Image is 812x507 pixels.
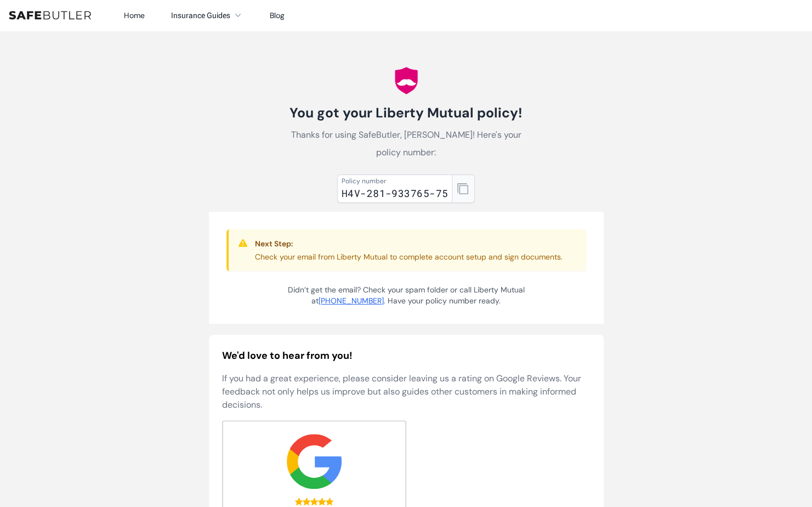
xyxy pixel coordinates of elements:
a: Home [124,10,145,20]
div: Policy number [342,177,448,185]
h2: We'd love to hear from you! [222,348,590,363]
div: H4V-281-933765-75 [342,185,448,201]
p: If you had a great experience, please consider leaving us a rating on Google Reviews. Your feedba... [222,372,590,412]
div: 5.0 [295,498,333,505]
p: Thanks for using SafeButler, [PERSON_NAME]! Here's your policy number: [283,126,529,161]
p: Didn’t get the email? Check your spam folder or call Liberty Mutual at . Have your policy number ... [283,284,529,306]
img: google.svg [287,434,342,489]
h1: You got your Liberty Mutual policy! [283,104,529,122]
a: [PHONE_NUMBER] [319,296,384,306]
p: Check your email from Liberty Mutual to complete account setup and sign documents. [255,251,563,262]
button: Insurance Guides [171,9,243,22]
a: Blog [270,10,285,20]
img: SafeButler Text Logo [9,11,91,20]
h3: Next Step: [255,238,563,249]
